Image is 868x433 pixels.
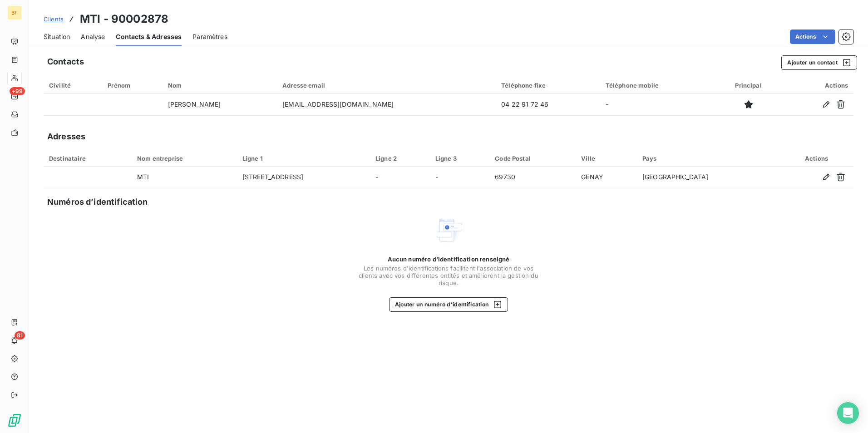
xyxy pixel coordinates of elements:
[49,155,126,162] div: Destinataire
[47,196,148,208] h5: Numéros d’identification
[44,32,70,41] span: Situation
[7,5,22,20] div: BF
[137,155,232,162] div: Nom entreprise
[489,167,576,188] td: 69730
[282,82,490,89] div: Adresse email
[600,93,715,115] td: -
[192,32,227,41] span: Paramètres
[80,11,168,27] h3: MTI - 90002878
[237,167,370,188] td: [STREET_ADDRESS]
[81,32,105,41] span: Analyse
[47,130,85,143] h5: Adresses
[370,167,430,188] td: -
[44,15,64,24] a: Clients
[15,331,25,340] span: 81
[434,216,463,245] img: Empty state
[108,82,157,89] div: Prénom
[389,297,508,312] button: Ajouter un numéro d’identification
[837,402,859,424] div: Open Intercom Messenger
[787,82,848,89] div: Actions
[163,93,277,115] td: [PERSON_NAME]
[10,87,25,95] span: +99
[720,82,776,89] div: Principal
[430,167,490,188] td: -
[277,93,496,115] td: [EMAIL_ADDRESS][DOMAIN_NAME]
[576,167,637,188] td: GENAY
[781,55,857,70] button: Ajouter un contact
[496,93,600,115] td: 04 22 91 72 46
[44,15,64,23] span: Clients
[388,256,510,263] span: Aucun numéro d’identification renseigné
[375,155,424,162] div: Ligne 2
[7,413,22,428] img: Logo LeanPay
[785,155,848,162] div: Actions
[606,82,710,89] div: Téléphone mobile
[642,155,774,162] div: Pays
[581,155,631,162] div: Ville
[358,265,539,286] span: Les numéros d'identifications facilitent l'association de vos clients avec vos différentes entité...
[47,55,84,68] h5: Contacts
[49,82,97,89] div: Civilité
[435,155,484,162] div: Ligne 3
[242,155,365,162] div: Ligne 1
[501,82,594,89] div: Téléphone fixe
[637,167,779,188] td: [GEOGRAPHIC_DATA]
[168,82,271,89] div: Nom
[132,167,237,188] td: MTI
[495,155,570,162] div: Code Postal
[116,32,182,41] span: Contacts & Adresses
[790,30,835,44] button: Actions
